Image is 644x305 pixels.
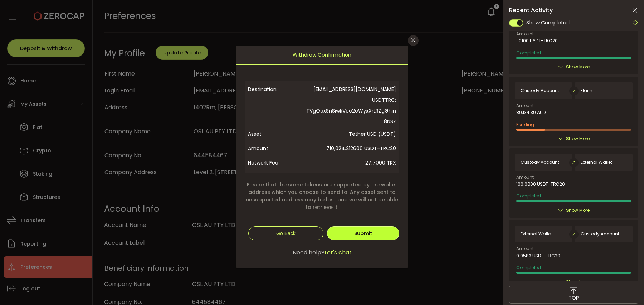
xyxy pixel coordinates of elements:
[516,110,546,115] span: 89,134.39 AUD
[516,121,534,128] span: Pending
[293,248,325,257] span: Need help?
[521,88,559,93] span: Custody Account
[516,38,558,43] span: 1.0100 USDT-TRC20
[521,160,559,165] span: Custody Account
[581,160,612,165] span: External Wallet
[276,230,296,236] span: Go Back
[305,127,396,141] span: Tether USD (USDT)
[248,84,305,127] span: Destination
[516,50,541,56] span: Completed
[516,32,534,36] span: Amount
[248,156,305,170] span: Network Fee
[516,175,534,180] span: Amount
[566,63,590,71] span: Show More
[305,141,396,156] span: 710,024.212606 USDT-TRC20
[327,226,399,240] button: Submit
[293,46,351,64] span: Withdraw Confirmation
[566,207,590,214] span: Show More
[516,104,534,108] span: Amount
[236,46,408,268] div: dialog
[305,84,396,127] span: [EMAIL_ADDRESS][DOMAIN_NAME] USDTTRC: TVgQoxSnSiwkVcc2cWyxXrLRZgGhin8NSZ
[509,8,553,13] span: Recent Activity
[248,226,323,240] button: Go Back
[408,35,419,46] button: Close
[521,232,552,237] span: External Wallet
[581,88,592,93] span: Flash
[248,141,305,156] span: Amount
[245,181,399,211] span: Ensure that the same tokens are supported by the wallet address which you choose to send to. Any ...
[305,156,396,170] span: 27.7000 TRX
[354,230,372,237] span: Submit
[516,193,541,199] span: Completed
[248,127,305,141] span: Asset
[526,19,570,27] span: Show Completed
[566,135,590,142] span: Show More
[516,253,560,258] span: 0.0583 USDT-TRC20
[516,182,565,187] span: 100.0000 USDT-TRC20
[559,228,644,305] iframe: Chat Widget
[516,265,541,271] span: Completed
[325,248,352,257] span: Let's chat
[516,247,534,251] span: Amount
